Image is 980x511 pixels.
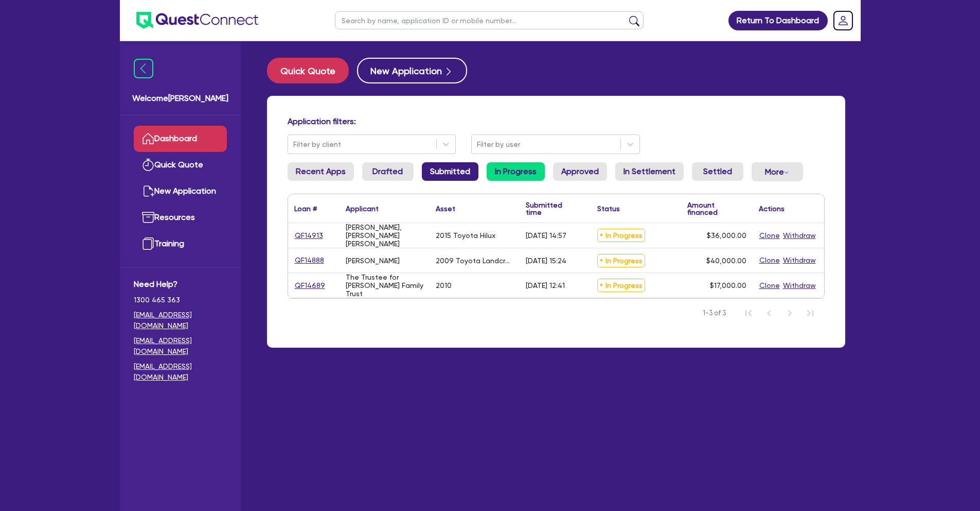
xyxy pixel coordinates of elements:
[436,257,513,265] div: 2009 Toyota Landcruiser GXL
[830,7,857,34] a: Dropdown toggle
[134,205,227,231] a: Resources
[294,230,324,242] a: QF14913
[800,303,821,323] button: Last Page
[759,303,779,323] button: Previous Page
[703,308,726,318] span: 1-3 of 3
[526,257,566,265] div: [DATE] 15:24
[134,126,227,152] a: Dashboard
[134,278,227,291] span: Need Help?
[294,280,326,292] a: QF14689
[335,11,644,29] input: Search by name, application ID or mobile number...
[526,281,565,289] div: [DATE] 12:41
[267,58,349,83] button: Quick Quote
[752,162,803,181] button: Dropdown toggle
[346,205,379,212] div: Applicant
[346,257,400,265] div: [PERSON_NAME]
[436,231,495,240] div: 2015 Toyota Hilux
[142,211,154,224] img: resources
[422,162,478,181] a: Submitted
[134,295,227,305] span: 1300 465 363
[597,205,620,212] div: Status
[759,205,785,212] div: Actions
[288,162,354,181] a: Recent Apps
[134,231,227,257] a: Training
[142,237,154,250] img: training
[134,178,227,205] a: New Application
[132,92,228,105] span: Welcome [PERSON_NAME]
[615,162,684,181] a: In Settlement
[346,223,423,248] div: [PERSON_NAME], [PERSON_NAME] [PERSON_NAME]
[362,162,414,181] a: Drafted
[134,335,227,357] a: [EMAIL_ADDRESS][DOMAIN_NAME]
[136,12,258,29] img: quest-connect-logo-blue
[134,152,227,178] a: Quick Quote
[759,280,780,292] button: Clone
[759,230,780,242] button: Clone
[142,185,154,197] img: new-application
[706,257,746,265] span: $40,000.00
[134,59,153,78] img: icon-menu-close
[597,279,645,292] span: In Progress
[687,201,746,216] div: Amount financed
[134,310,227,331] a: [EMAIL_ADDRESS][DOMAIN_NAME]
[288,116,825,126] h4: Application filters:
[294,205,317,212] div: Loan #
[597,229,645,242] span: In Progress
[553,162,607,181] a: Approved
[759,254,780,266] button: Clone
[526,201,576,216] div: Submitted time
[710,281,746,289] span: $17,000.00
[782,254,816,266] button: Withdraw
[134,361,227,383] a: [EMAIL_ADDRESS][DOMAIN_NAME]
[487,162,545,181] a: In Progress
[782,230,816,242] button: Withdraw
[597,254,645,267] span: In Progress
[526,231,566,240] div: [DATE] 14:57
[436,205,455,212] div: Asset
[707,231,746,240] span: $36,000.00
[782,280,816,292] button: Withdraw
[779,303,800,323] button: Next Page
[142,159,154,171] img: quick-quote
[738,303,759,323] button: First Page
[357,58,467,83] button: New Application
[294,254,325,266] a: QF14888
[267,58,357,83] a: Quick Quote
[728,11,828,30] a: Return To Dashboard
[346,273,423,298] div: The Trustee for [PERSON_NAME] Family Trust
[692,162,743,181] a: Settled
[436,281,452,289] div: 2010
